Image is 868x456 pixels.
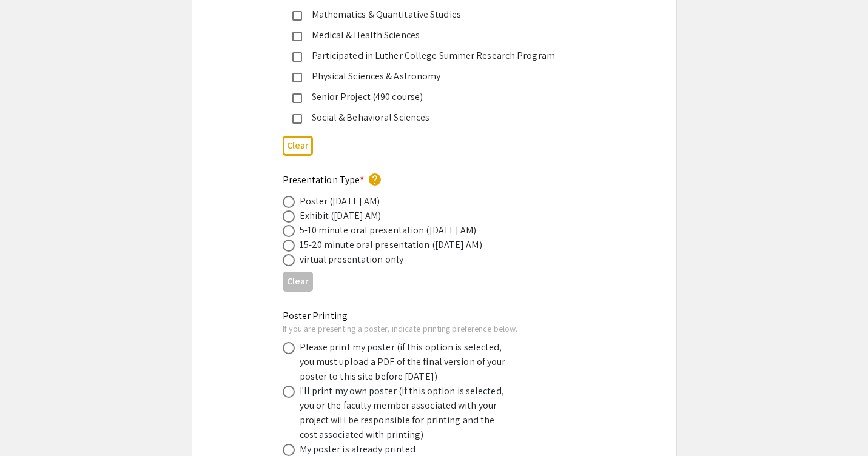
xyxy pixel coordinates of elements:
[283,272,313,292] button: Clear
[300,238,482,252] div: 15-20 minute oral presentation ([DATE] AM)
[283,323,567,334] div: If you are presenting a poster, indicate printing preference below.
[300,252,404,267] div: virtual presentation only
[368,172,382,187] mat-icon: help
[283,136,313,156] button: Clear
[302,110,557,125] div: Social & Behavioral Sciences
[302,28,557,42] div: Medical & Health Sciences
[300,223,477,238] div: 5-10 minute oral presentation ([DATE] AM)
[300,340,512,384] div: Please print my poster (if this option is selected, you must upload a PDF of the final version of...
[302,49,557,63] div: Participated in Luther College Summer Research Program
[283,173,365,186] mat-label: Presentation Type
[283,309,348,322] mat-label: Poster Printing
[302,90,557,104] div: Senior Project (490 course)
[302,69,557,84] div: Physical Sciences & Astronomy
[300,384,512,442] div: I'll print my own poster (if this option is selected, you or the faculty member associated with y...
[9,401,52,447] iframe: Chat
[300,194,380,209] div: Poster ([DATE] AM)
[302,7,557,22] div: Mathematics & Quantitative Studies
[300,209,382,223] div: Exhibit ([DATE] AM)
